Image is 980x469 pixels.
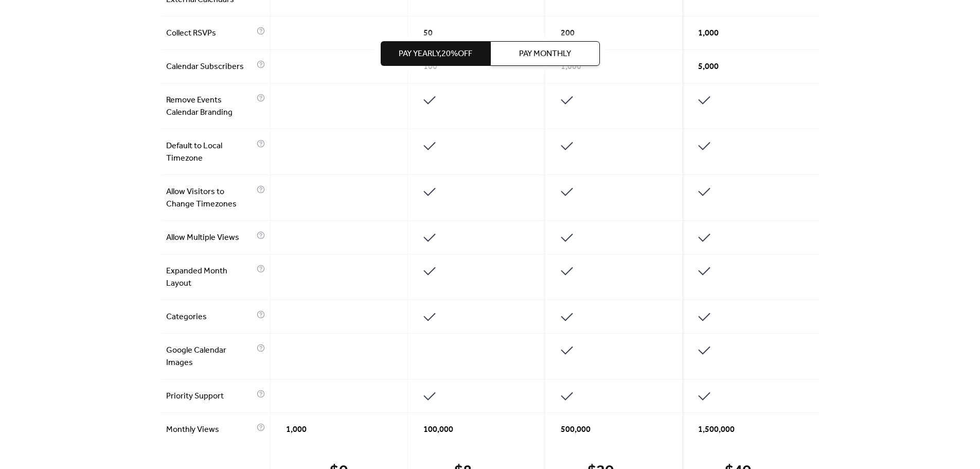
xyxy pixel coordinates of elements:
[166,94,254,119] span: Remove Events Calendar Branding
[561,424,591,436] span: 500,000
[166,61,254,73] span: Calendar Subscribers
[166,232,254,244] span: Allow Multiple Views
[286,424,307,436] span: 1,000
[698,27,719,40] span: 1,000
[166,265,254,290] span: Expanded Month Layout
[166,424,254,436] span: Monthly Views
[166,344,254,369] span: Google Calendar Images
[166,27,254,40] span: Collect RSVPs
[490,41,600,66] button: Pay Monthly
[166,186,254,211] span: Allow Visitors to Change Timezones
[698,61,719,73] span: 5,000
[166,140,254,165] span: Default to Local Timezone
[519,48,571,60] span: Pay Monthly
[166,390,254,403] span: Priority Support
[399,48,472,60] span: Pay Yearly, 20% off
[381,41,490,66] button: Pay Yearly,20%off
[423,424,453,436] span: 100,000
[698,424,735,436] span: 1,500,000
[166,311,254,323] span: Categories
